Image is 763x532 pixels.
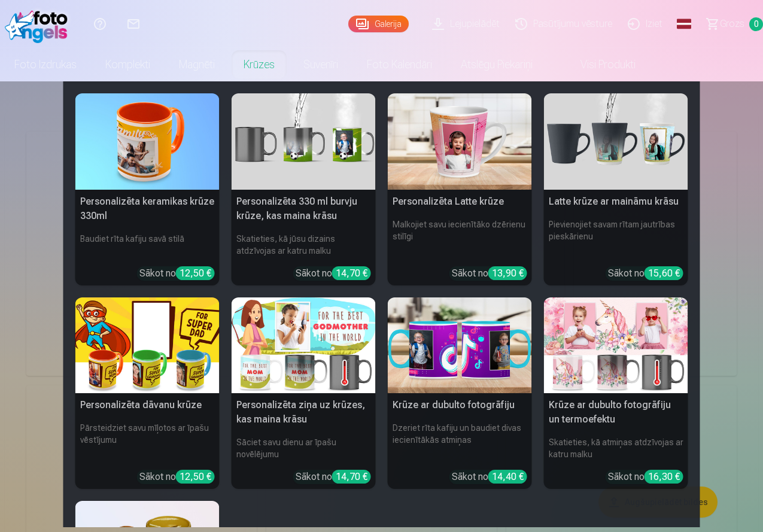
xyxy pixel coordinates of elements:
div: 14,40 € [488,470,527,484]
h6: Sāciet savu dienu ar īpašu novēlējumu [232,431,376,465]
img: Personalizēta keramikas krūze 330ml [75,93,220,190]
img: Personalizēta Latte krūze [388,93,532,190]
h5: Personalizēta ziņa uz krūzes, kas maina krāsu [232,393,376,431]
div: Sākot no [608,470,683,484]
h6: Pievienojiet savam rītam jautrības pieskārienu [544,214,688,262]
a: Latte krūze ar maināmu krāsuLatte krūze ar maināmu krāsuPievienojiet savam rītam jautrības pieskā... [544,93,688,285]
div: Sākot no [608,266,683,281]
img: Latte krūze ar maināmu krāsu [544,93,688,190]
div: 13,90 € [488,266,527,280]
img: Personalizēta 330 ml burvju krūze, kas maina krāsu [232,93,376,190]
h6: Malkojiet savu iecienītāko dzērienu stilīgi [388,214,532,262]
div: 15,60 € [645,266,683,280]
div: Sākot no [452,266,527,281]
a: Galerija [348,16,409,32]
div: 12,50 € [176,266,215,280]
div: Sākot no [139,470,215,484]
h5: Personalizēta dāvanu krūze [75,393,220,417]
h5: Latte krūze ar maināmu krāsu [544,190,688,214]
a: Personalizēta 330 ml burvju krūze, kas maina krāsuPersonalizēta 330 ml burvju krūze, kas maina kr... [232,93,376,285]
div: 14,70 € [332,470,371,484]
a: Magnēti [165,48,229,81]
h6: Baudiet rīta kafiju savā stilā [75,228,220,262]
a: Personalizēta keramikas krūze 330mlPersonalizēta keramikas krūze 330mlBaudiet rīta kafiju savā st... [75,93,220,285]
div: Sākot no [296,266,371,281]
h6: Skatieties, kā jūsu dizains atdzīvojas ar katru malku [232,228,376,262]
span: Grozs [720,17,744,31]
h6: Dzeriet rīta kafiju un baudiet divas iecienītākās atmiņas [388,417,532,465]
img: Krūze ar dubulto fotogrāfiju [388,297,532,394]
a: Krūze ar dubulto fotogrāfijuKrūze ar dubulto fotogrāfijuDzeriet rīta kafiju un baudiet divas ieci... [388,297,532,490]
h5: Personalizēta 330 ml burvju krūze, kas maina krāsu [232,190,376,228]
h6: Skatieties, kā atmiņas atdzīvojas ar katru malku [544,431,688,465]
div: Sākot no [139,266,215,281]
a: Personalizēta Latte krūzePersonalizēta Latte krūzeMalkojiet savu iecienītāko dzērienu stilīgiSāko... [388,93,532,285]
a: Krūze ar dubulto fotogrāfiju un termoefektuKrūze ar dubulto fotogrāfiju un termoefektuSkatieties,... [544,297,688,490]
h5: Krūze ar dubulto fotogrāfiju un termoefektu [544,393,688,431]
a: Komplekti [91,48,165,81]
span: 0 [749,17,763,31]
a: Personalizēta ziņa uz krūzes, kas maina krāsuPersonalizēta ziņa uz krūzes, kas maina krāsuSāciet ... [232,297,376,490]
div: 16,30 € [645,470,683,484]
div: Sākot no [452,470,527,484]
a: Visi produkti [547,48,650,81]
img: Personalizēta dāvanu krūze [75,297,220,394]
div: Sākot no [296,470,371,484]
img: Personalizēta ziņa uz krūzes, kas maina krāsu [232,297,376,394]
img: /fa1 [5,5,74,43]
img: Krūze ar dubulto fotogrāfiju un termoefektu [544,297,688,394]
div: 14,70 € [332,266,371,280]
a: Foto kalendāri [352,48,446,81]
h5: Personalizēta Latte krūze [388,190,532,214]
a: Krūzes [229,48,289,81]
a: Suvenīri [289,48,352,81]
h6: Pārsteidziet savu mīļotos ar īpašu vēstījumu [75,417,220,465]
a: Atslēgu piekariņi [446,48,547,81]
a: Personalizēta dāvanu krūzePersonalizēta dāvanu krūzePārsteidziet savu mīļotos ar īpašu vēstījumuS... [75,297,220,490]
h5: Krūze ar dubulto fotogrāfiju [388,393,532,417]
div: 12,50 € [176,470,215,484]
h5: Personalizēta keramikas krūze 330ml [75,190,220,228]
